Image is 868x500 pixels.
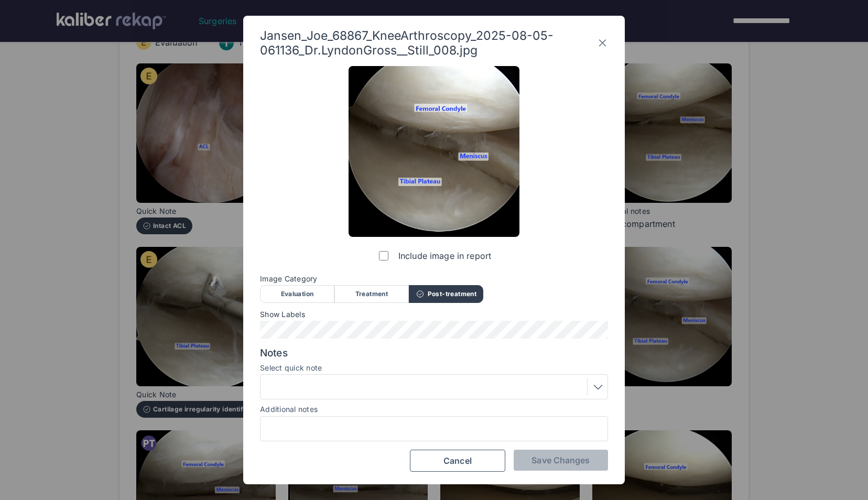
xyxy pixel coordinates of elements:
img: Jansen_Joe_68867_KneeArthroscopy_2025-08-05-061136_Dr.LyndonGross__Still_008.jpg [349,66,519,237]
span: Jansen_Joe_68867_KneeArthroscopy_2025-08-05-061136_Dr.LyndonGross__Still_008.jpg [260,28,597,58]
label: Include image in report [377,245,491,266]
span: Show Labels [260,310,608,319]
button: Save Changes [514,450,608,471]
span: Image Category [260,275,608,283]
div: Post-treatment [409,285,483,303]
button: Cancel [410,450,505,472]
span: Notes [260,347,608,360]
label: Additional notes [260,405,318,414]
input: Include image in report [379,251,388,260]
div: Evaluation [260,285,334,303]
span: Cancel [443,455,472,466]
div: Treatment [334,285,409,303]
label: Select quick note [260,364,608,372]
span: Save Changes [531,455,590,465]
